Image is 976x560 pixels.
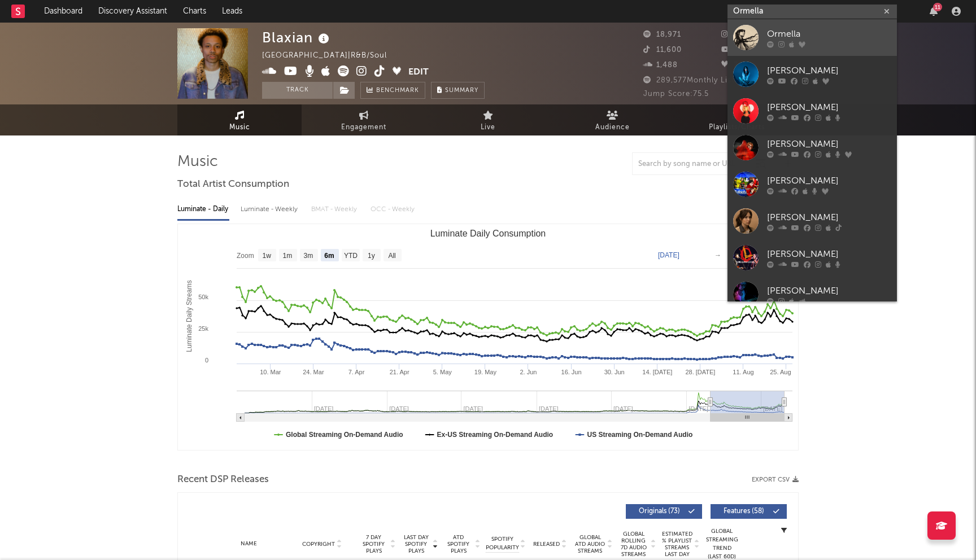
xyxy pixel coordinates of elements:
[770,369,791,375] text: 25. Aug
[767,100,891,114] div: [PERSON_NAME]
[727,129,897,166] a: [PERSON_NAME]
[177,473,269,487] span: Recent DSP Releases
[520,369,537,375] text: 2. Jun
[426,104,550,135] a: Live
[767,284,891,297] div: [PERSON_NAME]
[587,431,692,439] text: US Streaming On-Demand Audio
[229,121,250,134] span: Music
[633,508,685,515] span: Originals ( 73 )
[727,5,897,19] input: Search for artists
[718,508,770,515] span: Features ( 58 )
[642,369,672,375] text: 14. [DATE]
[262,82,333,99] button: Track
[401,534,431,554] span: Last Day Spotify Plays
[727,239,897,276] a: [PERSON_NAME]
[241,200,300,219] div: Luminate - Weekly
[752,476,799,483] button: Export CSV
[198,294,208,300] text: 50k
[205,357,208,364] text: 0
[674,104,799,135] a: Playlists/Charts
[604,369,625,375] text: 30. Jun
[643,62,678,69] span: 1,488
[433,369,452,375] text: 5. May
[177,104,302,135] a: Music
[727,56,897,93] a: [PERSON_NAME]
[286,431,403,439] text: Global Streaming On-Demand Audio
[212,540,286,548] div: Name
[685,369,715,375] text: 28. [DATE]
[727,166,897,203] a: [PERSON_NAME]
[408,65,429,80] button: Edit
[263,252,272,260] text: 1w
[431,82,485,99] button: Summary
[177,178,289,191] span: Total Artist Consumption
[376,84,419,98] span: Benchmark
[430,229,546,238] text: Luminate Daily Consumption
[721,46,756,54] span: 9,830
[721,62,748,69] span: 267
[260,369,281,375] text: 10. Mar
[368,252,375,260] text: 1y
[618,531,649,558] span: Global Rolling 7D Audio Streams
[643,90,709,98] span: Jump Score: 75.5
[709,121,765,134] span: Playlists/Charts
[486,535,519,552] span: Spotify Popularity
[341,121,386,134] span: Engagement
[324,252,334,260] text: 6m
[533,541,560,548] span: Released
[445,88,478,94] span: Summary
[302,541,335,548] span: Copyright
[727,276,897,313] a: [PERSON_NAME]
[437,431,554,439] text: Ex-US Streaming On-Demand Audio
[360,82,425,99] a: Benchmark
[933,3,942,11] div: 11
[633,160,752,169] input: Search by song name or URL
[714,251,721,259] text: →
[185,280,193,352] text: Luminate Daily Streams
[237,252,254,260] text: Zoom
[767,27,891,41] div: Ormella
[390,369,409,375] text: 21. Apr
[443,534,473,554] span: ATD Spotify Plays
[711,504,787,519] button: Features(58)
[561,369,582,375] text: 16. Jun
[930,7,938,16] button: 11
[643,46,682,54] span: 11,600
[359,534,389,554] span: 7 Day Spotify Plays
[262,49,400,63] div: [GEOGRAPHIC_DATA] | R&B/Soul
[643,31,681,38] span: 18,971
[767,64,891,77] div: [PERSON_NAME]
[595,121,630,134] span: Audience
[727,203,897,239] a: [PERSON_NAME]
[643,77,756,84] span: 289,577 Monthly Listeners
[177,200,229,219] div: Luminate - Daily
[727,93,897,129] a: [PERSON_NAME]
[481,121,495,134] span: Live
[303,369,324,375] text: 24. Mar
[474,369,497,375] text: 19. May
[767,211,891,224] div: [PERSON_NAME]
[767,247,891,261] div: [PERSON_NAME]
[178,224,798,450] svg: Luminate Daily Consumption
[626,504,702,519] button: Originals(73)
[661,531,692,558] span: Estimated % Playlist Streams Last Day
[550,104,674,135] a: Audience
[344,252,358,260] text: YTD
[721,31,760,38] span: 44,107
[767,174,891,187] div: [PERSON_NAME]
[658,251,679,259] text: [DATE]
[198,325,208,332] text: 25k
[348,369,365,375] text: 7. Apr
[304,252,313,260] text: 3m
[283,252,293,260] text: 1m
[727,19,897,56] a: Ormella
[767,137,891,151] div: [PERSON_NAME]
[733,369,753,375] text: 11. Aug
[574,534,605,554] span: Global ATD Audio Streams
[262,28,332,47] div: Blaxian
[388,252,395,260] text: All
[302,104,426,135] a: Engagement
